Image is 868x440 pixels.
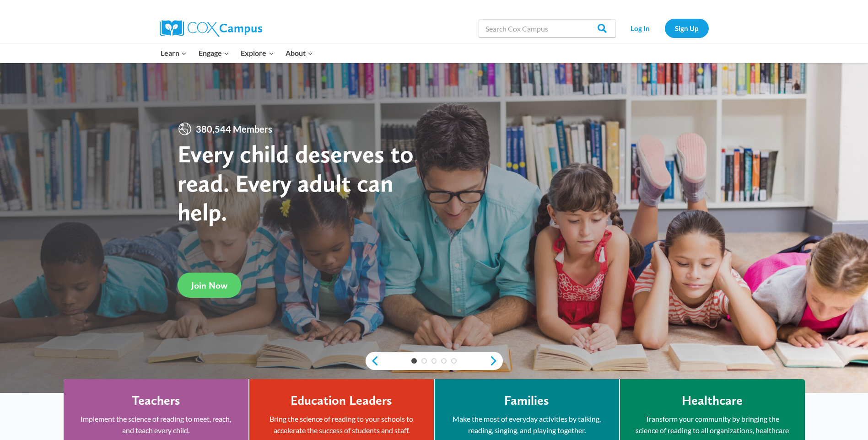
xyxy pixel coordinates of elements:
[411,358,417,364] a: 1
[263,413,420,436] p: Bring the science of reading to your schools to accelerate the success of students and staff.
[448,413,605,436] p: Make the most of everyday activities by talking, reading, singing, and playing together.
[366,352,503,370] div: content slider buttons
[77,413,235,436] p: Implement the science of reading to meet, reach, and teach every child.
[192,122,276,136] span: 380,544 Members
[421,358,427,364] a: 2
[199,47,229,59] span: Engage
[161,47,187,59] span: Learn
[160,20,262,37] img: Cox Campus
[291,393,392,408] h4: Education Leaders
[504,393,549,408] h4: Families
[431,358,437,364] a: 3
[241,47,274,59] span: Explore
[620,19,709,38] nav: Secondary Navigation
[489,355,503,366] a: next
[286,47,313,59] span: About
[682,393,743,408] h4: Healthcare
[451,358,457,364] a: 5
[178,273,241,298] a: Join Now
[178,139,414,226] strong: Every child deserves to read. Every adult can help.
[620,19,660,38] a: Log In
[366,355,379,366] a: previous
[665,19,709,38] a: Sign Up
[155,43,319,63] nav: Primary Navigation
[191,280,227,291] span: Join Now
[441,358,447,364] a: 4
[479,19,616,38] input: Search Cox Campus
[132,393,180,408] h4: Teachers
